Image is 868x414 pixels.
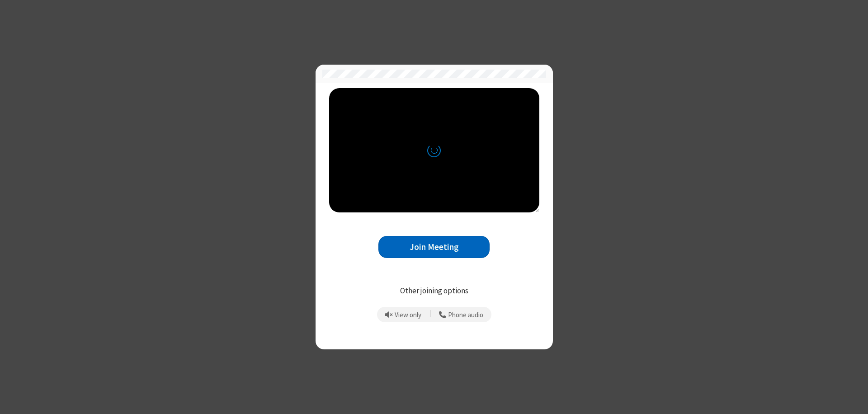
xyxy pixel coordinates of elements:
p: Other joining options [329,285,539,297]
button: Prevent echo when there is already an active mic and speaker in the room. [382,307,425,322]
span: | [429,308,431,321]
button: Use your phone for mic and speaker while you view the meeting on this device. [436,307,487,322]
span: Phone audio [448,311,483,319]
button: Join Meeting [378,236,490,258]
span: View only [395,311,421,319]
